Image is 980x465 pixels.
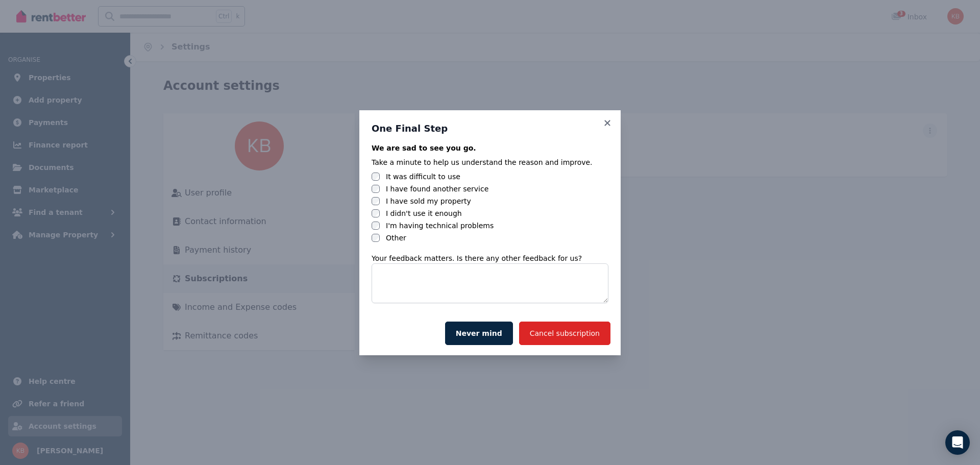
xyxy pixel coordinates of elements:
[445,322,513,345] button: Never mind
[945,430,970,455] div: Open Intercom Messenger
[386,172,460,182] label: It was difficult to use
[372,143,608,153] div: We are sad to see you go.
[372,157,608,167] div: Take a minute to help us understand the reason and improve.
[372,123,608,135] h3: One Final Step
[519,322,610,345] button: Cancel subscription
[386,208,462,218] label: I didn't use it enough
[386,233,406,243] label: Other
[386,221,494,231] label: I'm having technical problems
[372,253,608,263] div: Your feedback matters. Is there any other feedback for us?
[386,184,488,194] label: I have found another service
[386,196,471,206] label: I have sold my property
